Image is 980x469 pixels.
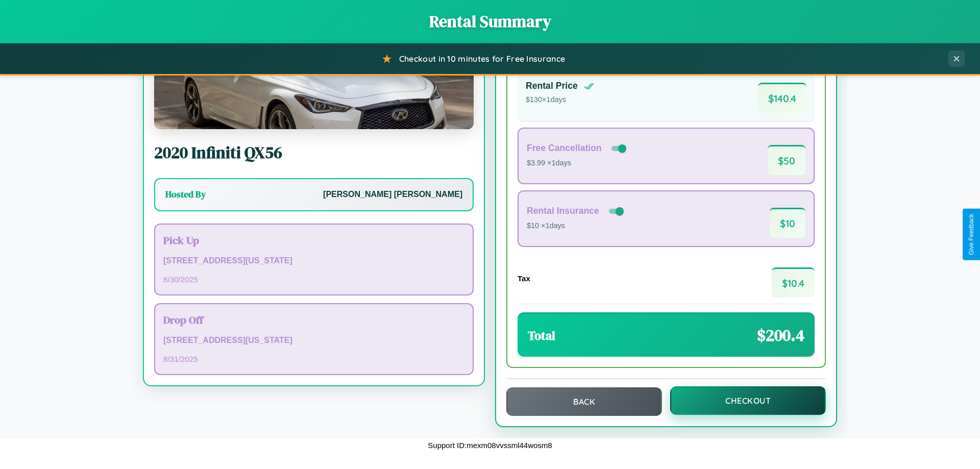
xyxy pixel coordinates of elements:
[968,214,975,255] div: Give Feedback
[165,188,206,201] h3: Hosted By
[758,83,806,113] span: $ 140.4
[772,267,815,298] span: $ 10.4
[323,187,462,202] p: [PERSON_NAME] [PERSON_NAME]
[163,254,464,268] p: [STREET_ADDRESS][US_STATE]
[770,208,805,238] span: $ 10
[10,10,970,33] h1: Rental Summary
[154,141,474,164] h2: 2020 Infiniti QX56
[528,327,555,344] h3: Total
[163,352,464,366] p: 8 / 31 / 2025
[154,27,474,129] img: Infiniti QX56
[527,206,599,216] h4: Rental Insurance
[163,273,464,286] p: 8 / 30 / 2025
[670,386,826,415] button: Checkout
[518,274,530,283] h4: Tax
[527,143,602,154] h4: Free Cancellation
[526,93,594,107] p: $ 130 × 1 days
[757,324,804,347] span: $ 200.4
[527,219,626,233] p: $10 × 1 days
[163,333,464,348] p: [STREET_ADDRESS][US_STATE]
[428,438,552,452] p: Support ID: mexm08vvssml44wosm8
[506,387,662,416] button: Back
[163,312,464,327] h3: Drop Off
[527,157,628,170] p: $3.99 × 1 days
[399,54,565,64] span: Checkout in 10 minutes for Free Insurance
[163,233,464,248] h3: Pick Up
[768,145,805,175] span: $ 50
[526,81,578,91] h4: Rental Price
